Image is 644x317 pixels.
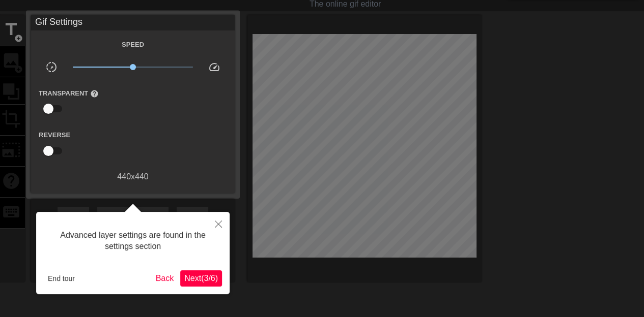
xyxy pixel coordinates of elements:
div: Advanced layer settings are found in the settings section [44,219,222,263]
button: Back [152,270,178,287]
button: End tour [44,271,79,286]
span: Next ( 3 / 6 ) [184,274,218,282]
button: Next [180,270,222,287]
button: Close [207,212,230,235]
